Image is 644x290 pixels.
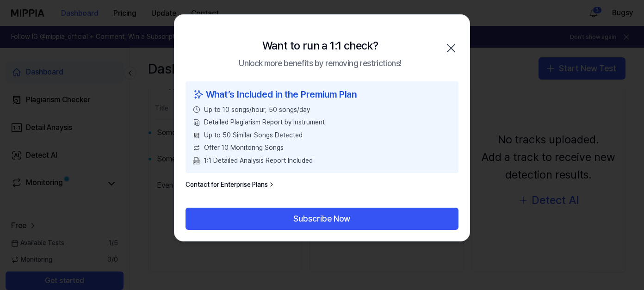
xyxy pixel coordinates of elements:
[204,131,303,140] span: Up to 50 Similar Songs Detected
[204,105,310,115] span: Up to 10 songs/hour, 50 songs/day
[186,208,458,230] button: Subscribe Now
[239,57,401,70] div: Unlock more benefits by removing restrictions!
[186,180,275,190] a: Contact for Enterprise Plans
[204,118,325,127] span: Detailed Plagiarism Report by Instrument
[262,37,378,55] div: Want to run a 1:1 check?
[204,156,313,166] span: 1:1 Detailed Analysis Report Included
[204,143,284,153] span: Offer 10 Monitoring Songs
[193,87,204,102] img: sparkles icon
[193,157,200,165] img: PDF Download
[193,87,451,102] div: What’s Included in the Premium Plan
